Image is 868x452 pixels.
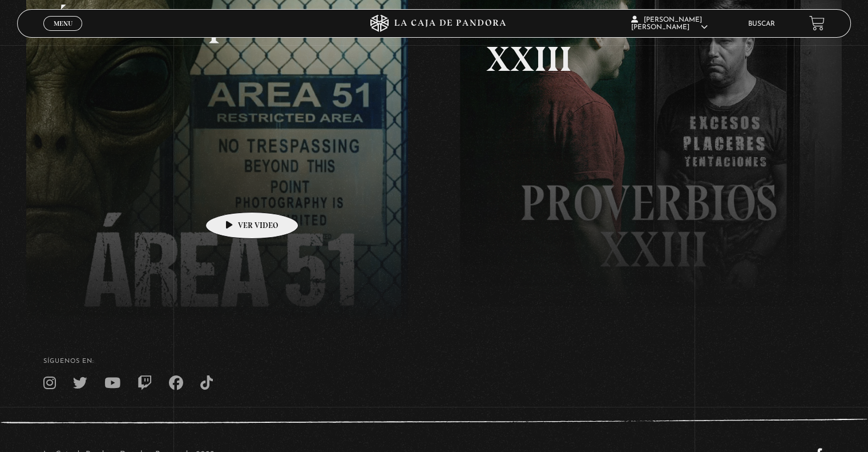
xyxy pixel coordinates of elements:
[748,21,775,27] a: Buscar
[54,20,72,27] span: Menu
[631,17,708,31] span: [PERSON_NAME] [PERSON_NAME]
[43,358,825,365] h4: SÍguenos en:
[50,30,76,38] span: Cerrar
[809,15,825,31] a: View your shopping cart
